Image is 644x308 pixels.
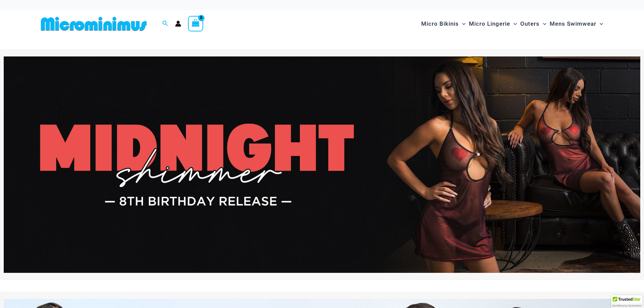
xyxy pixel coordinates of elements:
span: Outers [520,15,540,32]
span: Micro Lingerie [469,15,510,32]
img: Midnight Shimmer Red Dress [4,56,640,273]
nav: Site Navigation [419,13,606,35]
span: Micro Bikinis [421,15,459,32]
a: OutersMenu ToggleMenu Toggle [519,14,548,34]
a: View Shopping Cart, empty [188,16,204,31]
span: Menu Toggle [510,15,517,32]
div: TrustedSite Certified [611,295,642,308]
span: Menu Toggle [596,15,603,32]
span: Mens Swimwear [550,15,596,32]
a: Mens SwimwearMenu ToggleMenu Toggle [548,14,605,34]
a: Micro BikinisMenu ToggleMenu Toggle [420,14,467,34]
a: Search icon link [162,20,168,28]
img: MM SHOP LOGO FLAT [38,16,149,31]
span: Menu Toggle [459,15,466,32]
a: Micro LingerieMenu ToggleMenu Toggle [467,14,519,34]
span: Menu Toggle [540,15,546,32]
a: Account icon link [175,21,181,27]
